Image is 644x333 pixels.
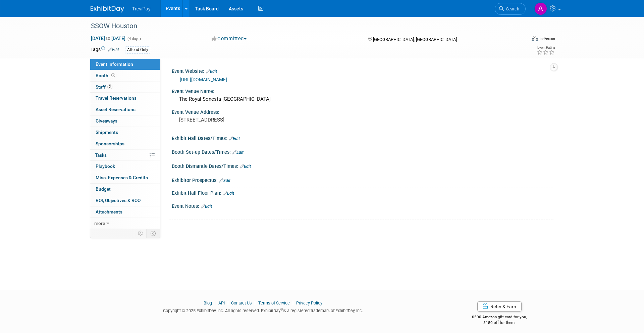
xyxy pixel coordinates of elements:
[209,35,249,42] button: Committed
[495,3,526,15] a: Search
[172,86,553,95] div: Event Venue Name:
[240,164,251,169] a: Edit
[94,221,105,226] span: more
[219,178,230,183] a: Edit
[172,147,553,156] div: Booth Set-up Dates/Times:
[204,300,212,305] a: Blog
[206,69,217,74] a: Edit
[96,141,124,146] span: Sponsorships
[96,186,111,192] span: Budget
[213,300,217,305] span: |
[539,36,555,41] div: In-Person
[91,306,435,314] div: Copyright © 2025 ExhibitDay, Inc. All rights reserved. ExhibitDay is a registered trademark of Ex...
[172,188,553,197] div: Exhibit Hall Floor Plan:
[445,320,554,326] div: $150 off for them.
[226,300,230,305] span: |
[95,152,107,158] span: Tasks
[180,77,227,82] a: [URL][DOMAIN_NAME]
[296,300,322,305] a: Privacy Policy
[373,37,457,42] span: [GEOGRAPHIC_DATA], [GEOGRAPHIC_DATA]
[96,209,122,215] span: Attachments
[147,229,160,238] td: Toggle Event Tabs
[96,163,115,169] span: Playbook
[90,150,160,161] a: Tasks
[90,70,160,81] a: Booth
[96,130,118,135] span: Shipments
[218,300,225,305] a: API
[90,195,160,206] a: ROI, Objectives & ROO
[486,35,555,45] div: Event Format
[96,198,141,203] span: ROI, Objectives & ROO
[172,107,553,115] div: Event Venue Address:
[91,35,126,41] span: [DATE] [DATE]
[96,61,133,67] span: Event Information
[172,201,553,210] div: Event Notes:
[445,310,554,325] div: $500 Amazon gift card for you,
[135,229,147,238] td: Personalize Event Tab Strip
[90,59,160,70] a: Event Information
[504,6,519,11] span: Search
[90,115,160,127] a: Giveaways
[96,118,117,124] span: Giveaways
[172,133,553,142] div: Exhibit Hall Dates/Times:
[537,46,555,49] div: Event Rating
[179,117,323,123] pre: [STREET_ADDRESS]
[253,300,257,305] span: |
[90,206,160,218] a: Attachments
[291,300,295,305] span: |
[89,20,516,32] div: SSOW Houston
[91,6,124,12] img: ExhibitDay
[96,73,116,78] span: Booth
[477,301,522,312] a: Refer & Earn
[229,136,240,141] a: Edit
[90,218,160,229] a: more
[91,46,119,54] td: Tags
[96,84,112,90] span: Staff
[110,73,116,78] span: Booth not reserved yet
[90,172,160,183] a: Misc. Expenses & Credits
[90,127,160,138] a: Shipments
[172,161,553,170] div: Booth Dismantle Dates/Times:
[177,94,548,104] div: The Royal Sonesta [GEOGRAPHIC_DATA]
[96,95,137,101] span: Travel Reservations
[258,300,290,305] a: Terms of Service
[132,6,151,11] span: TreviPay
[105,36,111,41] span: to
[201,204,212,209] a: Edit
[90,161,160,172] a: Playbook
[90,104,160,115] a: Asset Reservations
[90,82,160,93] a: Staff2
[125,46,150,53] div: Attend Only
[532,36,538,41] img: Format-Inperson.png
[96,175,148,180] span: Misc. Expenses & Credits
[90,184,160,195] a: Budget
[280,307,283,311] sup: ®
[90,138,160,149] a: Sponsorships
[232,150,244,155] a: Edit
[96,107,136,112] span: Asset Reservations
[231,300,252,305] a: Contact Us
[107,84,112,89] span: 2
[223,191,234,196] a: Edit
[127,37,141,41] span: (4 days)
[534,2,547,15] img: Andy Duong
[108,47,119,52] a: Edit
[90,93,160,104] a: Travel Reservations
[172,175,553,184] div: Exhibitor Prospectus:
[172,66,553,75] div: Event Website:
